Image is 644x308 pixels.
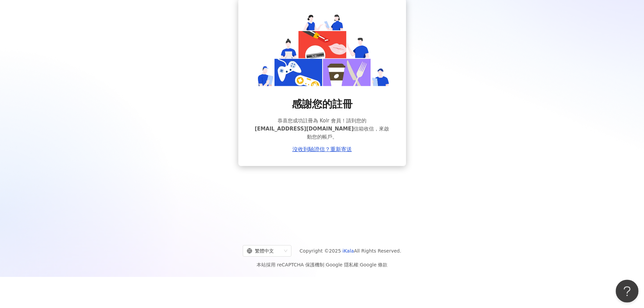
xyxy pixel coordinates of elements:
span: [EMAIL_ADDRESS][DOMAIN_NAME] [255,126,354,132]
span: 感謝您的註冊 [292,97,353,111]
iframe: Help Scout Beacon - Open [616,280,639,303]
a: Google 條款 [360,262,387,267]
span: 本站採用 reCAPTCHA 保護機制 [257,261,387,269]
span: 恭喜您成功註冊為 Kolr 會員！請到您的 信箱收信，來啟動您的帳戶。 [255,117,390,141]
span: | [358,262,360,267]
a: 沒收到驗證信？重新寄送 [292,146,352,152]
span: Copyright © 2025 All Rights Reserved. [300,247,401,255]
img: register success [255,12,390,86]
span: | [324,262,326,267]
a: iKala [342,248,354,254]
a: Google 隱私權 [326,262,358,267]
div: 繁體中文 [247,245,281,256]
